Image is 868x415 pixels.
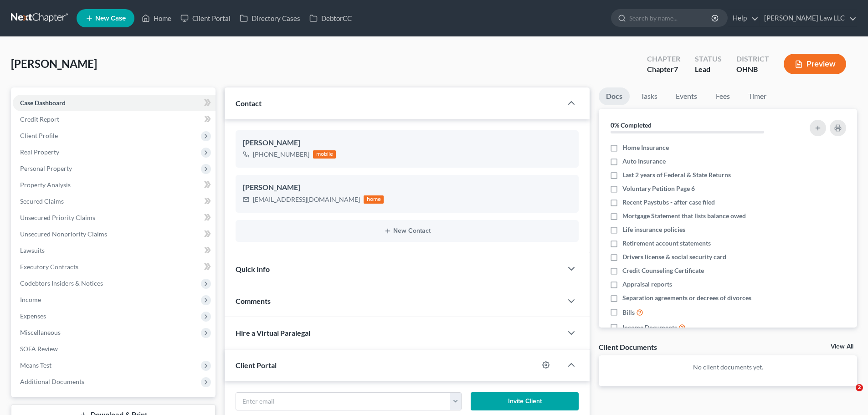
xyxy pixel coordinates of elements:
div: mobile [313,150,336,159]
span: New Case [95,15,126,22]
div: Status [695,54,722,64]
a: Case Dashboard [13,95,216,111]
button: Preview [784,54,846,74]
div: [PERSON_NAME] [243,182,571,193]
span: Credit Counseling Certificate [622,266,704,275]
span: Unsecured Priority Claims [20,214,95,221]
span: Executory Contracts [20,263,78,271]
a: Tasks [633,87,665,105]
iframe: Intercom live chat [837,384,859,406]
span: Personal Property [20,164,72,172]
span: Case Dashboard [20,99,66,107]
span: Expenses [20,312,46,320]
span: Credit Report [20,115,59,123]
a: Property Analysis [13,177,216,193]
a: Docs [599,87,630,105]
input: Enter email [236,393,450,410]
strong: 0% Completed [611,121,652,129]
div: District [736,54,769,64]
a: Directory Cases [235,10,305,26]
span: Unsecured Nonpriority Claims [20,230,107,238]
div: home [364,195,384,204]
a: Unsecured Priority Claims [13,210,216,226]
span: Last 2 years of Federal & State Returns [622,170,731,179]
span: Client Profile [20,132,58,139]
span: Income [20,296,41,303]
span: Retirement account statements [622,239,711,248]
span: Appraisal reports [622,280,672,289]
span: Property Analysis [20,181,71,189]
span: Recent Paystubs - after case filed [622,198,715,207]
span: Hire a Virtual Paralegal [236,328,310,337]
span: Voluntary Petition Page 6 [622,184,695,193]
span: 7 [674,65,678,73]
a: DebtorCC [305,10,356,26]
span: Mortgage Statement that lists balance owed [622,211,746,220]
span: [PERSON_NAME] [11,57,97,70]
a: Help [728,10,759,26]
span: Miscellaneous [20,328,61,336]
div: Chapter [647,54,680,64]
a: View All [831,343,853,350]
p: No client documents yet. [606,363,850,372]
a: Unsecured Nonpriority Claims [13,226,216,242]
span: Drivers license & social security card [622,252,726,261]
a: Fees [708,87,737,105]
a: Credit Report [13,111,216,128]
a: [PERSON_NAME] Law LLC [760,10,857,26]
div: OHNB [736,64,769,75]
a: SOFA Review [13,341,216,357]
div: [PHONE_NUMBER] [253,150,309,159]
span: Quick Info [236,265,270,273]
a: Home [137,10,176,26]
span: Means Test [20,361,51,369]
a: Client Portal [176,10,235,26]
a: Events [668,87,704,105]
a: Secured Claims [13,193,216,210]
span: Bills [622,308,635,317]
span: 2 [856,384,863,391]
a: Timer [741,87,774,105]
span: Lawsuits [20,246,45,254]
span: Contact [236,99,262,108]
div: [PERSON_NAME] [243,138,571,149]
span: SOFA Review [20,345,58,353]
span: Comments [236,297,271,305]
button: Invite Client [471,392,579,410]
span: Secured Claims [20,197,64,205]
span: Home Insurance [622,143,669,152]
span: Income Documents [622,323,677,332]
a: Executory Contracts [13,259,216,275]
span: Client Portal [236,361,277,369]
div: [EMAIL_ADDRESS][DOMAIN_NAME] [253,195,360,204]
div: Client Documents [599,342,657,352]
input: Search by name... [629,10,713,26]
button: New Contact [243,227,571,235]
span: Additional Documents [20,378,84,385]
span: Life insurance policies [622,225,685,234]
span: Codebtors Insiders & Notices [20,279,103,287]
div: Chapter [647,64,680,75]
span: Auto Insurance [622,157,666,166]
div: Lead [695,64,722,75]
a: Lawsuits [13,242,216,259]
span: Separation agreements or decrees of divorces [622,293,751,302]
span: Real Property [20,148,59,156]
